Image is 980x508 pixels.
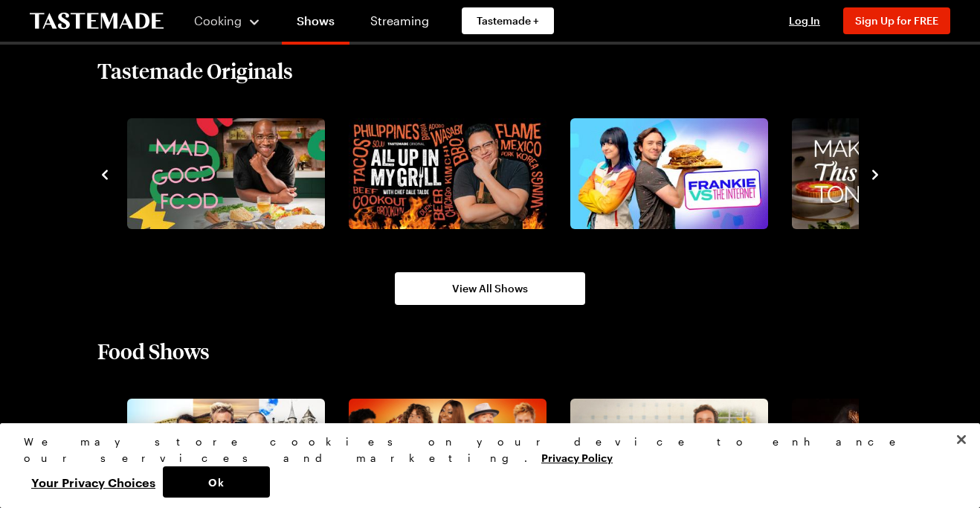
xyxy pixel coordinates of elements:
a: Tastemade + [462,7,554,34]
img: Mad Good Food [127,118,325,230]
a: View All Shows [395,272,585,305]
span: View All Shows [452,281,528,296]
span: Cooking [194,13,242,28]
a: More information about your privacy, opens in a new tab [541,450,613,464]
button: Sign Up for FREE [843,7,950,34]
a: To Tastemade Home Page [30,13,164,30]
a: Frankie vs. the Internet [567,118,765,230]
a: Shows [282,3,349,45]
div: 5 / 8 [343,114,564,234]
div: We may store cookies on your device to enhance our services and marketing. [24,434,944,466]
img: Frankie vs. the Internet [570,118,768,230]
a: Mad Good Food [124,118,322,230]
h2: Tastemade Originals [97,57,293,84]
button: navigate to next item [868,165,883,183]
span: Log In [789,14,820,27]
div: Privacy [24,434,944,498]
h2: Food Shows [97,338,210,364]
span: Sign Up for FREE [855,14,938,27]
button: Close [945,423,978,456]
img: All Up In My Grill [349,118,547,230]
div: 4 / 8 [121,114,343,234]
button: Log In [775,13,834,28]
button: Cooking [193,3,261,39]
a: All Up In My Grill [346,118,544,230]
button: Ok [163,466,270,498]
button: Your Privacy Choices [24,466,163,498]
span: Tastemade + [477,13,539,28]
button: navigate to previous item [97,165,112,183]
div: 6 / 8 [564,114,786,234]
